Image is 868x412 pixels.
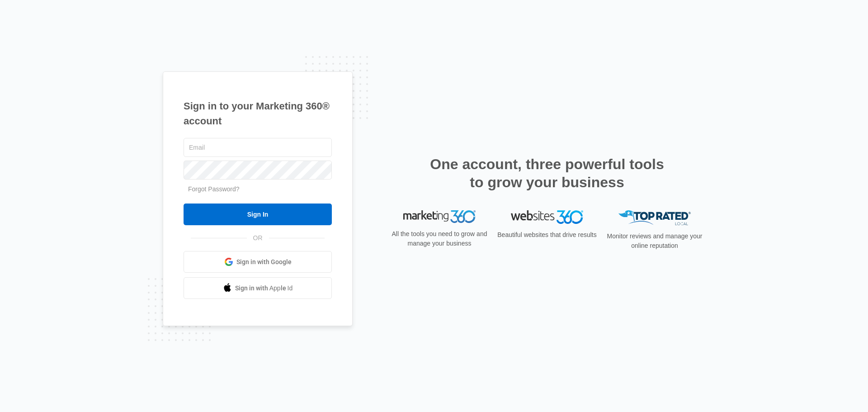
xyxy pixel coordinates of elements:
[511,210,583,223] img: Websites 360
[188,185,240,193] a: Forgot Password?
[236,257,292,267] span: Sign in with Google
[604,232,705,251] p: Monitor reviews and manage your online reputation
[247,233,269,243] span: OR
[184,204,332,225] input: Sign In
[184,277,332,299] a: Sign in with Apple Id
[389,229,490,248] p: All the tools you need to grow and manage your business
[403,210,476,223] img: Marketing 360
[184,251,332,273] a: Sign in with Google
[427,155,667,191] h2: One account, three powerful tools to grow your business
[618,210,691,225] img: Top Rated Local
[184,138,332,157] input: Email
[235,284,293,293] span: Sign in with Apple Id
[184,99,332,128] h1: Sign in to your Marketing 360® account
[496,230,598,240] p: Beautiful websites that drive results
